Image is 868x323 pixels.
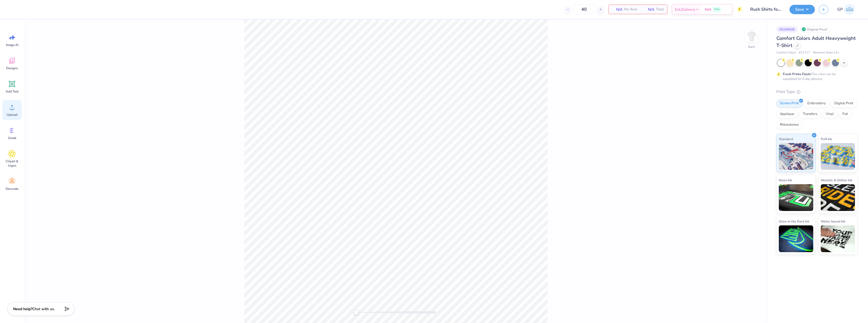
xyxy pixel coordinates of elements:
[656,7,664,12] span: Total
[821,225,855,252] img: Water based Ink
[779,136,793,142] span: Standard
[821,143,855,170] img: Puff Ink
[837,6,843,13] span: GP
[6,43,18,47] span: Image AI
[6,66,18,70] span: Designs
[7,113,17,117] span: Upload
[776,26,797,33] div: # 524992B
[748,44,755,49] div: Back
[804,99,829,107] div: Embroidery
[844,4,855,15] img: Germaine Penalosa
[799,51,810,55] span: # C1717
[789,5,815,14] button: Save
[776,35,856,49] span: Comfort Colors Adult Heavyweight T-Shirt
[624,7,637,12] span: Per Item
[3,159,21,168] span: Clipart & logos
[783,72,811,76] strong: Fresh Prints Flash:
[6,89,18,94] span: Add Text
[714,7,720,11] span: Free
[776,51,796,55] span: Comfort Colors
[779,225,813,252] img: Glow in the Dark Ink
[675,7,695,12] span: Est. Delivery
[813,51,839,55] span: Minimum Order: 24 +
[746,4,785,15] input: Untitled Design
[776,89,857,95] div: Print Type
[32,306,55,312] span: Chat with us.
[800,26,830,33] div: Original Proof
[821,218,845,224] span: Water based Ink
[783,72,849,81] div: This color can be expedited for 5 day delivery.
[746,31,757,42] img: Back
[776,121,802,129] div: Rhinestones
[821,136,832,142] span: Puff Ink
[822,110,837,118] div: Vinyl
[779,143,813,170] img: Standard
[779,184,813,211] img: Neon Ink
[612,7,623,12] span: N/A
[574,5,595,14] input: – –
[353,310,359,315] div: Accessibility label
[821,177,852,183] span: Metallic & Glitter Ink
[821,184,855,211] img: Metallic & Glitter Ink
[705,7,711,12] span: N/A
[644,7,654,12] span: N/A
[779,177,792,183] span: Neon Ink
[835,4,857,15] a: GP
[799,110,821,118] div: Transfers
[8,136,16,140] span: Greek
[6,187,18,191] span: Decorate
[776,110,798,118] div: Applique
[776,99,802,107] div: Screen Print
[839,110,851,118] div: Foil
[779,218,809,224] span: Glow in the Dark Ink
[831,99,857,107] div: Digital Print
[13,306,32,312] strong: Need help?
